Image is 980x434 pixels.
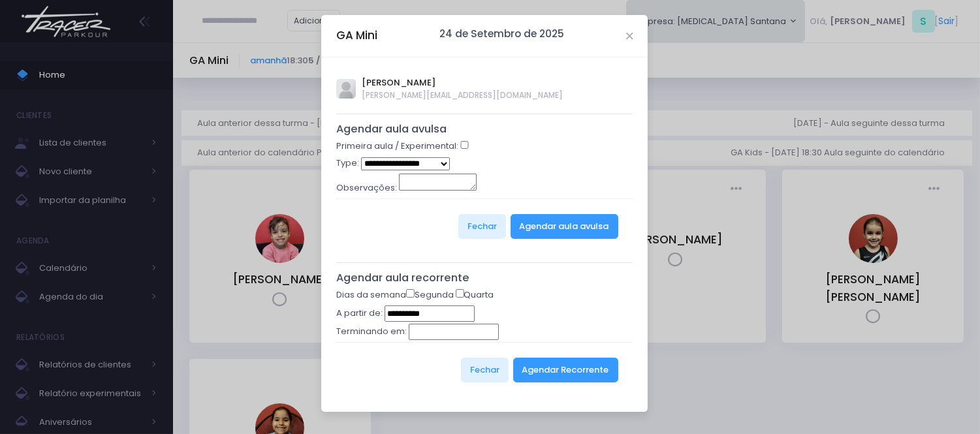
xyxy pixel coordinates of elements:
[458,214,506,239] button: Fechar
[336,307,383,320] label: A partir de:
[456,289,464,298] input: Quarta
[406,289,415,298] input: Segunda
[336,288,633,397] form: Dias da semana
[406,288,454,302] label: Segunda
[336,325,407,338] label: Terminando em:
[336,157,359,170] label: Type:
[336,27,377,44] h5: GA Mini
[362,76,563,89] span: [PERSON_NAME]
[511,214,618,239] button: Agendar aula avulsa
[439,28,564,40] h6: 24 de Setembro de 2025
[626,33,633,39] button: Close
[336,181,397,194] label: Observações:
[336,140,458,153] label: Primeira aula / Experimental:
[336,123,633,136] h5: Agendar aula avulsa
[336,271,633,285] h5: Agendar aula recorrente
[513,358,618,382] button: Agendar Recorrente
[456,288,494,302] label: Quarta
[362,89,563,101] span: [PERSON_NAME][EMAIL_ADDRESS][DOMAIN_NAME]
[461,358,509,382] button: Fechar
